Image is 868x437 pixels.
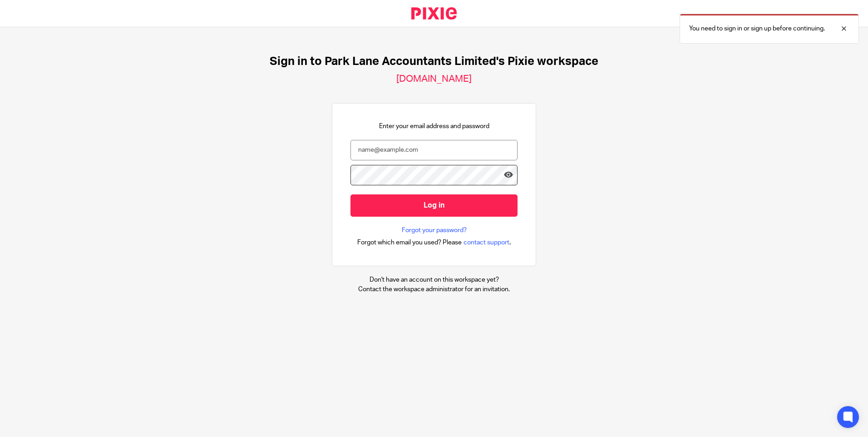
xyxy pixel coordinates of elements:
[350,194,518,217] input: Log in
[357,238,462,247] span: Forgot which email you used? Please
[358,285,510,294] p: Contact the workspace administrator for an invitation.
[396,73,472,85] h2: [DOMAIN_NAME]
[357,237,511,248] div: .
[689,24,825,33] p: You need to sign in or sign up before continuing.
[402,226,467,235] a: Forgot your password?
[379,122,489,131] p: Enter your email address and password
[358,275,510,284] p: Don't have an account on this workspace yet?
[350,140,518,160] input: name@example.com
[270,55,598,69] h1: Sign in to Park Lane Accountants Limited's Pixie workspace
[464,238,509,247] span: contact support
